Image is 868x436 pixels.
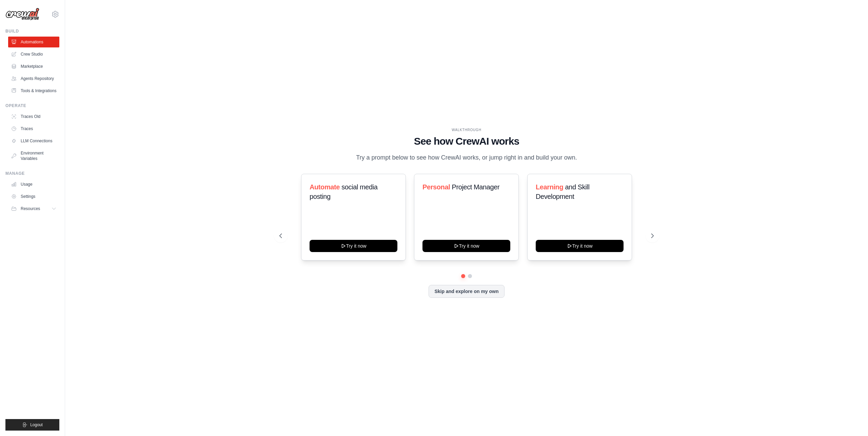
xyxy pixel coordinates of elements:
span: Logout [30,422,43,428]
a: Marketplace [8,61,59,72]
a: Automations [8,37,59,47]
a: Tools & Integrations [8,85,59,96]
button: Logout [5,419,59,431]
a: Usage [8,179,59,190]
a: Crew Studio [8,49,59,60]
span: Learning [536,183,563,191]
div: Manage [5,171,59,176]
img: Logo [5,8,39,21]
span: social media posting [310,183,378,200]
p: Try a prompt below to see how CrewAI works, or jump right in and build your own. [353,153,580,163]
span: Personal [422,183,450,191]
a: Traces Old [8,111,59,122]
a: Agents Repository [8,73,59,84]
a: LLM Connections [8,136,59,146]
div: Operate [5,103,59,108]
button: Try it now [422,240,510,252]
span: Resources [21,206,40,211]
span: and Skill Development [536,183,589,200]
span: Automate [310,183,340,191]
a: Traces [8,123,59,134]
h1: See how CrewAI works [279,135,654,147]
button: Try it now [536,240,624,252]
a: Environment Variables [8,148,59,164]
button: Skip and explore on my own [429,285,504,298]
button: Resources [8,203,59,214]
span: Project Manager [452,183,500,191]
a: Settings [8,191,59,202]
div: WALKTHROUGH [279,127,654,132]
button: Try it now [310,240,397,252]
div: Build [5,28,59,34]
